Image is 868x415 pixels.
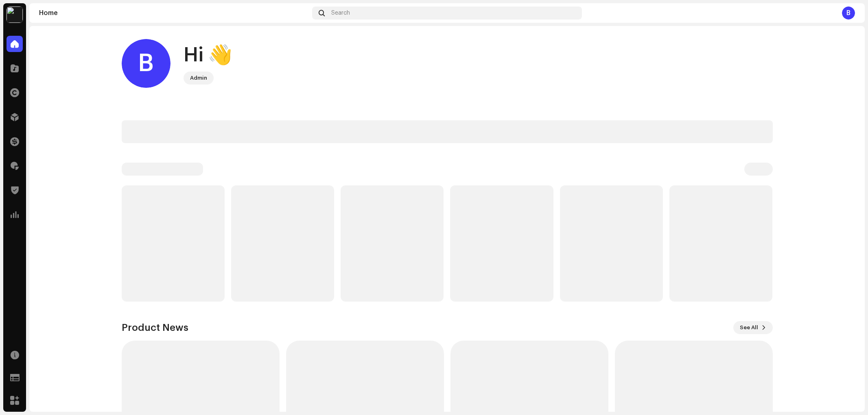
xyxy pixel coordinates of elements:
[7,7,23,23] img: 87673747-9ce7-436b-aed6-70e10163a7f0
[184,42,232,68] div: Hi 👋
[733,321,773,334] button: See All
[190,73,207,83] div: Admin
[842,7,855,20] div: B
[122,39,171,88] div: B
[740,319,758,336] span: See All
[122,321,188,334] h3: Product News
[39,10,309,16] div: Home
[331,10,350,16] span: Search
